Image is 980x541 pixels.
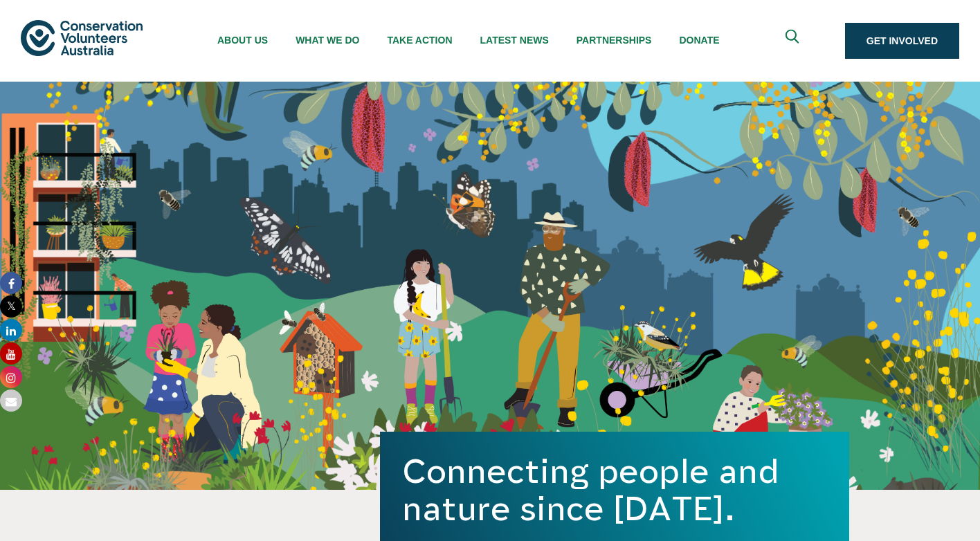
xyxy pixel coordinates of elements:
[577,35,652,46] span: Partnerships
[296,35,359,46] span: What We Do
[387,35,452,46] span: Take Action
[217,35,268,46] span: About Us
[402,452,827,527] h1: Connecting people and nature since [DATE].
[679,35,719,46] span: Donate
[21,20,143,55] img: logo.svg
[845,23,959,59] a: Get Involved
[480,35,549,46] span: Latest News
[777,24,810,57] button: Expand search box Close search box
[785,30,802,53] span: Expand search box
